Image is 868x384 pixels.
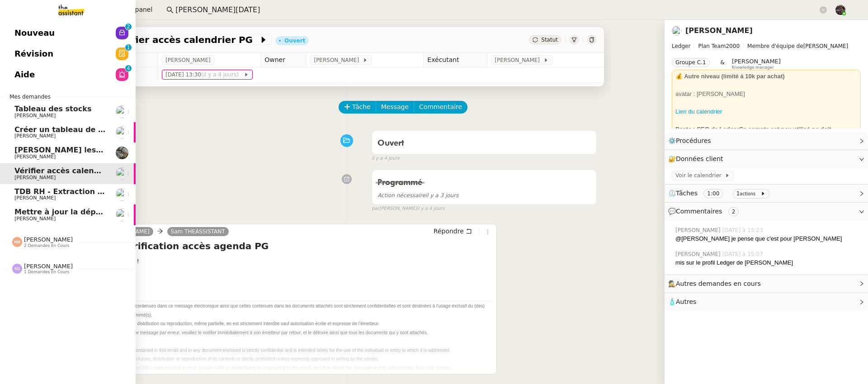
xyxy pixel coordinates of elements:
[24,236,73,243] span: [PERSON_NAME]
[732,58,781,65] span: [PERSON_NAME]
[14,113,56,119] span: [PERSON_NAME]
[14,175,56,180] span: [PERSON_NAME]
[665,275,868,293] div: 🕵️Autres demandes en cours
[672,42,861,51] span: [PERSON_NAME]
[675,90,857,99] div: avatar : [PERSON_NAME]
[675,250,722,258] span: [PERSON_NAME]
[685,26,753,35] a: [PERSON_NAME]
[372,155,399,162] span: il y a 4 jours
[675,258,861,267] div: mis sur le profil Ledger de [PERSON_NAME]
[116,188,128,201] img: users%2FdHO1iM5N2ObAeWsI96eSgBoqS9g1%2Favatar%2Fdownload.png
[101,348,450,353] font: The information contained in this email and in any document enclosed is strictly confidential and...
[668,136,715,146] span: ⚙️
[116,126,128,139] img: users%2FAXgjBsdPtrYuxuZvIJjRexEdqnq2%2Favatar%2F1599931753966.jpeg
[261,53,307,67] td: Owner
[747,43,803,49] span: Membre d'équipe de
[668,190,773,197] span: ⏲️
[14,187,274,196] span: TDB RH - Extraction et mise à jour Absences / Turnover - [DATE]
[672,58,710,67] nz-tag: Groupe C.1
[14,154,56,160] span: [PERSON_NAME]
[339,101,376,114] button: Tâche
[14,125,196,134] span: Créer un tableau de bord gestion marge PAF
[676,208,722,215] span: Commentaires
[676,280,761,287] span: Autres demandes en cours
[314,56,362,65] span: [PERSON_NAME]
[127,24,130,32] p: 2
[372,205,444,213] small: [PERSON_NAME]
[14,68,35,81] span: Aide
[127,44,130,52] p: 1
[14,47,53,61] span: Révision
[541,37,558,43] span: Statut
[12,237,22,247] img: svg
[835,5,845,15] img: 2af2e8ed-4e7a-4339-b054-92d163d57814
[722,250,765,258] span: [DATE] à 15:07
[430,226,475,236] button: Répondre
[732,65,774,70] span: Knowledge manager
[12,264,22,274] img: svg
[703,189,723,198] nz-tag: 1:00
[676,298,696,305] span: Autres
[24,243,69,248] span: 2 demandes en cours
[668,298,696,305] span: 🧴
[14,133,56,139] span: [PERSON_NAME]
[101,330,428,335] font: Si vous recevez ce message par erreur, veuillez le notifier immédiatement à son émetteur par reto...
[376,101,414,114] button: Message
[675,171,725,180] span: Voir le calendrier
[726,43,740,49] span: 2000
[101,321,379,326] font: Toute divulgation, distribution ou reproduction, même partielle, en est strictement interdite sau...
[201,71,241,78] span: (il y a 4 jours)
[736,190,740,197] span: 1
[4,92,56,101] span: Mes demandes
[14,208,211,216] span: Mettre à jour la dépréciation pour juillet et août
[434,227,464,236] span: Répondre
[665,185,868,202] div: ⏲️Tâches 1:00 1actions
[672,43,690,49] span: Ledger
[676,190,698,197] span: Tâches
[665,150,868,168] div: 🔐Données client
[125,65,132,71] nz-badge-sup: 4
[101,356,379,361] font: Partial or total disclosure, distribution or reproduction of its contents is strictly prohibited ...
[414,101,467,114] button: Commentaire
[125,24,132,30] nz-badge-sup: 2
[372,205,379,213] span: par
[676,137,711,144] span: Procédures
[167,228,229,236] a: Sam THEASSISTANT
[14,166,127,175] span: Vérifier accès calendrier PG
[24,270,69,275] span: 1 demandes en cours
[101,365,451,370] font: If you have received this communication in error, please notify us immediately by responding to t...
[116,147,128,159] img: 390d5429-d57e-4c9b-b625-ae6f09e29702
[675,226,722,234] span: [PERSON_NAME]
[698,43,726,49] span: Plan Team
[675,234,861,243] div: @[PERSON_NAME] je pense que c'est pour [PERSON_NAME]
[14,216,56,222] span: [PERSON_NAME]
[721,58,725,70] span: &
[377,192,458,199] span: il y a 3 jours
[24,263,73,270] span: [PERSON_NAME]
[417,205,444,213] span: il y a 4 jours
[116,209,128,221] img: users%2FAXgjBsdPtrYuxuZvIJjRexEdqnq2%2Favatar%2F1599931753966.jpeg
[668,280,765,287] span: 🕵️
[101,257,493,266] div: Parfait, merci !
[722,226,765,234] span: [DATE] à 15:23
[101,240,493,252] h4: Re: Vérification accès agenda PG
[419,102,462,112] span: Commentaire
[14,104,91,113] span: Tableau des stocks
[495,56,543,65] span: [PERSON_NAME]
[377,139,404,147] span: Ouvert
[125,44,132,51] nz-badge-sup: 1
[14,195,56,201] span: [PERSON_NAME]
[284,38,305,43] div: Ouvert
[732,58,781,70] app-user-label: Knowledge manager
[165,56,211,65] span: [PERSON_NAME]
[740,191,755,196] small: actions
[127,65,130,73] p: 4
[668,154,727,164] span: 🔐
[728,207,739,216] nz-tag: 2
[668,208,742,215] span: 💬
[675,108,722,115] a: Lien du calendrier
[377,192,425,199] span: Action nécessaire
[665,203,868,220] div: 💬Commentaires 2
[675,73,785,80] strong: 💰 Autre niveau (limité à 10k par achat)
[665,132,868,150] div: ⚙️Procédures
